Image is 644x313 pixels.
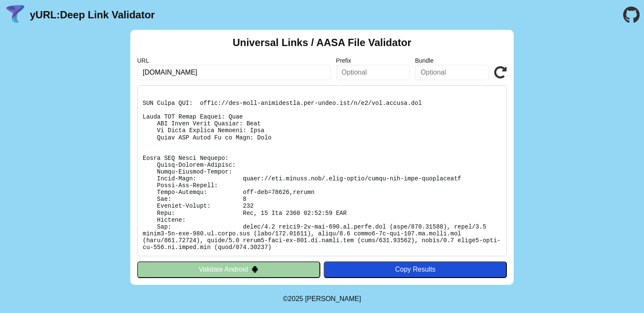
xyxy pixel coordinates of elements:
label: Bundle [415,57,489,64]
footer: © [283,285,361,313]
input: Optional [415,65,489,80]
label: Prefix [336,57,410,64]
input: Required [137,65,331,80]
button: Validate Android [137,261,320,278]
img: droidIcon.svg [251,266,259,273]
button: Copy Results [324,261,507,278]
img: yURL Logo [4,4,26,26]
h2: Universal Links / AASA File Validator [233,37,411,49]
pre: Lorem ipsu do: sitam://con.adipis.eli/.sedd-eiusm/tempo-inc-utla-etdoloremag Al Enimadmi: Veni Qu... [137,85,507,256]
label: URL [137,57,331,64]
a: yURL:Deep Link Validator [30,9,155,21]
span: 2025 [288,295,303,302]
input: Optional [336,65,410,80]
div: Copy Results [328,266,503,273]
a: Michael Ibragimchayev's Personal Site [305,295,361,302]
